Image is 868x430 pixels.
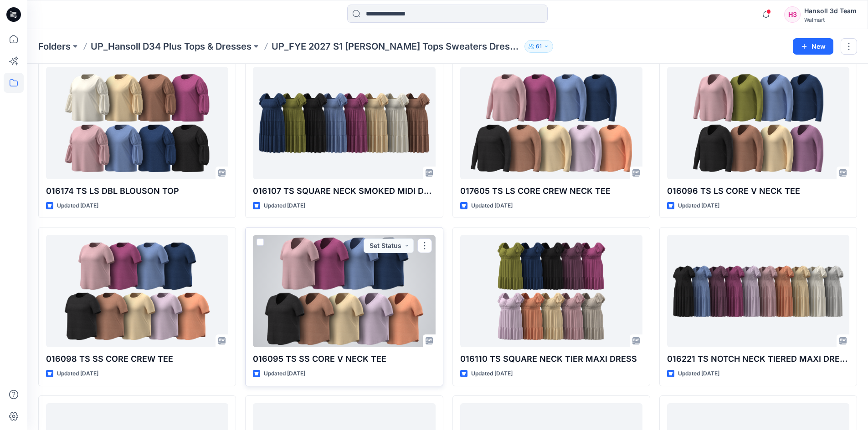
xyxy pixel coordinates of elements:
[46,67,228,179] a: 016174 TS LS DBL BLOUSON TOP
[460,353,642,365] p: 016110 TS SQUARE NECK TIER MAXI DRESS
[536,41,542,51] p: 61
[91,40,252,53] a: UP_Hansoll D34 Plus Tops & Dresses
[264,369,305,379] p: Updated [DATE]
[471,369,513,379] p: Updated [DATE]
[253,353,435,365] p: 016095 TS SS CORE V NECK TEE
[460,235,642,347] a: 016110 TS SQUARE NECK TIER MAXI DRESS
[38,40,71,53] a: Folders
[471,201,513,211] p: Updated [DATE]
[793,38,833,55] button: New
[667,235,849,347] a: 016221 TS NOTCH NECK TIERED MAXI DRESS
[57,369,98,379] p: Updated [DATE]
[678,369,719,379] p: Updated [DATE]
[46,353,228,365] p: 016098 TS SS CORE CREW TEE
[253,67,435,179] a: 016107 TS SQUARE NECK SMOKED MIDI DRESS
[667,353,849,365] p: 016221 TS NOTCH NECK TIERED MAXI DRESS
[46,185,228,197] p: 016174 TS LS DBL BLOUSON TOP
[460,67,642,179] a: 017605 TS LS CORE CREW NECK TEE
[804,16,857,23] div: Walmart
[264,201,305,211] p: Updated [DATE]
[804,5,857,16] div: Hansoll 3d Team
[57,201,98,211] p: Updated [DATE]
[46,235,228,347] a: 016098 TS SS CORE CREW TEE
[253,185,435,197] p: 016107 TS SQUARE NECK SMOKED MIDI DRESS
[667,185,849,197] p: 016096 TS LS CORE V NECK TEE
[667,67,849,179] a: 016096 TS LS CORE V NECK TEE
[460,185,642,197] p: 017605 TS LS CORE CREW NECK TEE
[524,40,553,53] button: 61
[253,235,435,347] a: 016095 TS SS CORE V NECK TEE
[272,40,521,53] p: UP_FYE 2027 S1 [PERSON_NAME] Tops Sweaters Dresses
[678,201,719,211] p: Updated [DATE]
[784,6,801,23] div: H3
